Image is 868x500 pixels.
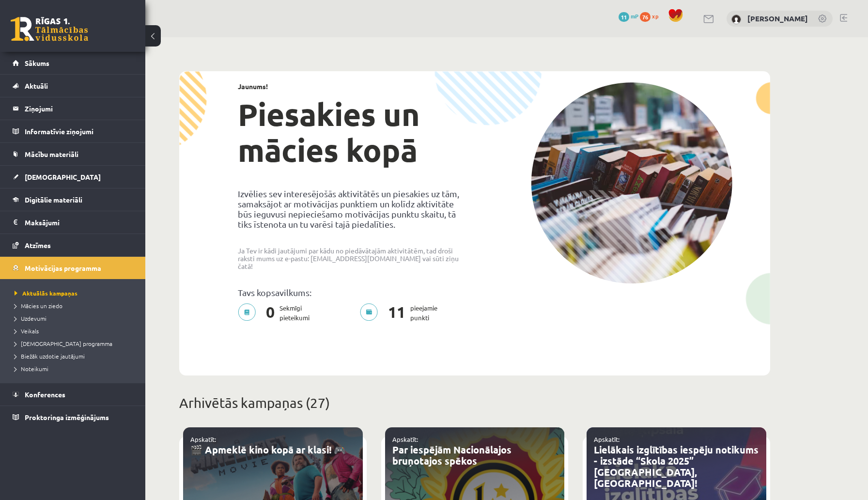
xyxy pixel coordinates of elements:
[25,413,109,422] span: Proktoringa izmēģinājums
[13,188,133,211] a: Digitālie materiāli
[15,364,136,373] a: Noteikumi
[15,314,46,322] span: Uzdevumi
[238,247,467,270] p: Ja Tev ir kādi jautājumi par kādu no piedāvātajām aktivitātēm, tad droši raksti mums uz e-pastu: ...
[15,302,62,310] span: Mācies un ziedo
[594,443,759,489] a: Lielākais izglītības iespēju notikums - izstāde “Skola 2025” [GEOGRAPHIC_DATA], [GEOGRAPHIC_DATA]!
[13,97,133,120] a: Ziņojumi
[238,82,268,91] strong: Jaunums!
[25,241,51,250] span: Atzīmes
[11,17,88,41] a: Rīgas 1. Tālmācības vidusskola
[13,257,133,279] a: Motivācijas programma
[13,166,133,188] a: [DEMOGRAPHIC_DATA]
[25,211,133,234] legend: Maksājumi
[13,383,133,406] a: Konferences
[531,82,732,283] img: campaign-image-1c4f3b39ab1f89d1fca25a8facaab35ebc8e40cf20aedba61fd73fb4233361ac.png
[13,52,133,74] a: Sākums
[619,12,638,20] a: 11 mP
[25,172,101,181] span: [DEMOGRAPHIC_DATA]
[179,393,770,413] p: Arhivētās kampaņas (27)
[238,188,467,229] p: Izvēlies sev interesējošās aktivitātēs un piesakies uz tām, samaksājot ar motivācijas punktiem un...
[25,120,133,142] legend: Informatīvie ziņojumi
[13,120,133,142] a: Informatīvie ziņojumi
[15,289,136,297] a: Aktuālās kampaņas
[25,150,78,158] span: Mācību materiāli
[25,390,65,399] span: Konferences
[13,234,133,256] a: Atzīmes
[25,97,133,120] legend: Ziņojumi
[15,352,136,360] a: Biežāk uzdotie jautājumi
[15,365,48,373] span: Noteikumi
[13,406,133,428] a: Proktoringa izmēģinājums
[261,303,279,323] span: 0
[15,327,39,335] span: Veikals
[15,327,136,335] a: Veikals
[25,264,101,272] span: Motivācijas programma
[594,435,620,443] a: Apskatīt:
[15,340,112,347] span: [DEMOGRAPHIC_DATA] programma
[15,314,136,323] a: Uzdevumi
[392,443,511,467] a: Par iespējām Nacionālajos bruņotajos spēkos
[619,12,629,22] span: 11
[238,303,315,323] p: Sekmīgi pieteikumi
[25,59,49,67] span: Sākums
[360,303,443,323] p: pieejamie punkti
[190,435,216,443] a: Apskatīt:
[190,443,346,456] a: 🎬 Apmeklē kino kopā ar klasi! 🎮
[25,81,48,90] span: Aktuāli
[15,301,136,310] a: Mācies un ziedo
[15,352,85,360] span: Biežāk uzdotie jautājumi
[747,14,808,23] a: [PERSON_NAME]
[392,435,418,443] a: Apskatīt:
[631,12,638,20] span: mP
[15,339,136,348] a: [DEMOGRAPHIC_DATA] programma
[13,75,133,97] a: Aktuāli
[731,15,741,24] img: Madars Fiļencovs
[238,96,467,168] h1: Piesakies un mācies kopā
[652,12,658,20] span: xp
[640,12,663,20] a: 76 xp
[640,12,651,22] span: 76
[383,303,410,323] span: 11
[25,195,82,204] span: Digitālie materiāli
[15,289,77,297] span: Aktuālās kampaņas
[13,143,133,165] a: Mācību materiāli
[238,287,467,297] p: Tavs kopsavilkums:
[13,211,133,234] a: Maksājumi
